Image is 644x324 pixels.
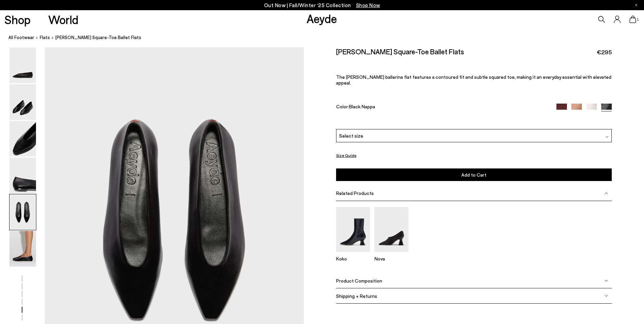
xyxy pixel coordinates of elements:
[374,247,408,262] a: Nova Regal Pumps Nova
[8,29,644,47] nav: breadcrumb
[307,11,337,25] a: Aeyde
[336,256,370,262] p: Koko
[336,293,377,299] span: Shipping + Returns
[48,14,78,25] a: World
[336,151,356,160] button: Size Guide
[461,172,486,178] span: Add to Cart
[4,14,31,25] a: Shop
[10,231,36,267] img: Betty Square-Toe Ballet Flats - Image 6
[605,294,608,298] img: svg%3E
[10,158,36,193] img: Betty Square-Toe Ballet Flats - Image 4
[336,47,464,56] h2: [PERSON_NAME] Square-Toe Ballet Flats
[356,2,380,8] span: Navigate to /collections/new-in
[40,35,50,40] span: flats
[55,34,141,41] span: [PERSON_NAME] Square-Toe Ballet Flats
[629,16,636,23] a: 1
[339,132,363,139] span: Select size
[264,1,380,10] p: Out Now | Fall/Winter ‘25 Collection
[336,104,548,111] div: Color:
[336,74,611,86] span: The [PERSON_NAME] ballerina flat features a contoured fit and subtle squared toe, making it an ev...
[374,207,408,252] img: Nova Regal Pumps
[336,207,370,252] img: Koko Regal Heel Boots
[10,84,36,120] img: Betty Square-Toe Ballet Flats - Image 2
[605,135,609,139] img: svg%3E
[10,121,36,157] img: Betty Square-Toe Ballet Flats - Image 3
[336,190,374,196] span: Related Products
[349,104,375,109] span: Black Nappa
[10,194,36,230] img: Betty Square-Toe Ballet Flats - Image 5
[40,34,50,41] a: flats
[336,247,370,262] a: Koko Regal Heel Boots Koko
[374,256,408,262] p: Nova
[636,18,640,21] span: 1
[336,278,382,284] span: Product Composition
[336,168,612,181] button: Add to Cart
[605,191,608,195] img: svg%3E
[605,279,608,282] img: svg%3E
[10,48,36,83] img: Betty Square-Toe Ballet Flats - Image 1
[597,48,612,56] span: €295
[8,34,34,41] a: All Footwear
